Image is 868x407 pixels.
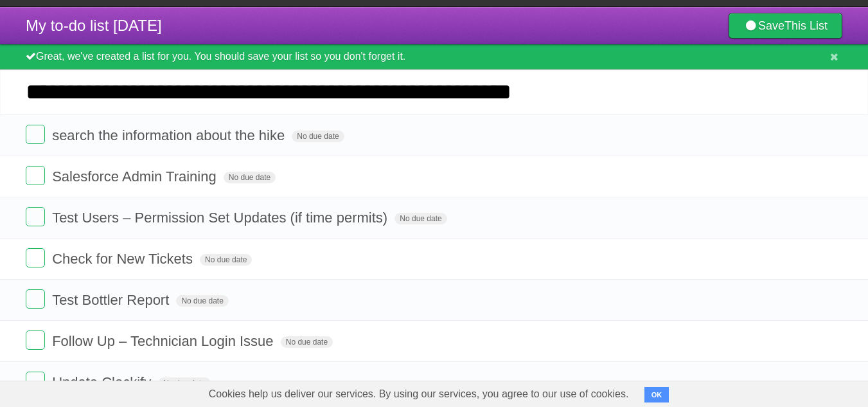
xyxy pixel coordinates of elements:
span: No due date [281,336,333,348]
label: Done [26,207,45,226]
label: Done [26,125,45,144]
span: Test Bottler Report [52,292,172,308]
b: This List [784,19,828,32]
a: SaveThis List [729,13,842,39]
label: Done [26,330,45,350]
label: Done [26,166,45,185]
span: Update Clockify [52,374,154,390]
span: Cookies help us deliver our services. By using our services, you agree to our use of cookies. [196,381,642,407]
span: Follow Up – Technician Login Issue [52,333,276,349]
span: No due date [176,295,228,307]
span: No due date [224,172,276,183]
label: Done [26,372,45,391]
span: No due date [394,213,447,224]
span: My to-do list [DATE] [26,17,162,34]
span: Salesforce Admin Training [52,168,220,185]
button: OK [644,387,669,402]
span: Check for New Tickets [52,251,196,267]
label: Done [26,289,45,309]
span: search the information about the hike [52,127,288,143]
span: No due date [158,377,210,389]
label: Done [26,248,45,267]
span: No due date [200,254,252,266]
span: Test Users – Permission Set Updates (if time permits) [52,210,391,226]
span: No due date [292,131,344,142]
